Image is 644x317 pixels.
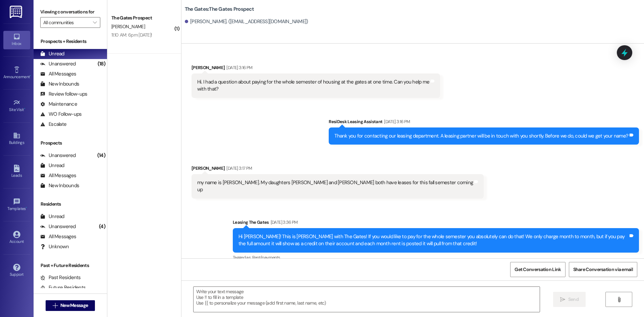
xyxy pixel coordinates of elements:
[40,111,82,118] div: WO Follow-ups
[40,101,77,108] div: Maintenance
[40,162,64,169] div: Unread
[111,23,145,30] span: [PERSON_NAME]
[252,255,280,260] span: Rent/payments
[10,6,23,18] img: ResiDesk Logo
[40,91,87,98] div: Review follow-ups
[192,64,440,73] div: [PERSON_NAME]
[269,219,298,226] div: [DATE] 3:36 PM
[96,150,107,161] div: (14)
[233,253,639,262] div: Tagged as:
[24,106,25,111] span: •
[553,292,586,307] button: Send
[185,18,308,25] div: [PERSON_NAME]. ([EMAIL_ADDRESS][DOMAIN_NAME])
[334,133,628,140] div: Thank you for contacting our leasing department. A leasing partner will be in touch with you shor...
[3,163,30,181] a: Leads
[197,179,473,194] div: my name is [PERSON_NAME]. My daughters [PERSON_NAME] and [PERSON_NAME] both have leases for this ...
[192,165,484,174] div: [PERSON_NAME]
[569,262,637,277] button: Share Conversation via email
[40,182,79,189] div: New Inbounds
[111,14,173,21] div: The Gates Prospect
[40,233,76,240] div: All Messages
[515,266,561,273] span: Get Conversation Link
[40,274,81,281] div: Past Residents
[43,17,90,28] input: All communities
[34,201,107,208] div: Residents
[3,229,30,247] a: Account
[225,165,252,172] div: [DATE] 3:17 PM
[34,38,107,45] div: Prospects + Residents
[34,262,107,269] div: Past + Future Residents
[238,233,628,248] div: Hi [PERSON_NAME]! This is [PERSON_NAME] with The Gates! If you would like to pay for the whole se...
[40,284,86,291] div: Future Residents
[40,213,64,220] div: Unread
[93,20,97,25] i: 
[30,73,31,78] span: •
[40,152,76,159] div: Unanswered
[185,6,254,13] b: The Gates: The Gates Prospect
[26,205,27,210] span: •
[329,118,639,127] div: ResiDesk Leasing Assistant
[40,121,66,128] div: Escalate
[3,130,30,148] a: Buildings
[573,266,633,273] span: Share Conversation via email
[197,78,429,93] div: Hi. I had a question about paying for the whole semester of housing at the gates at one time. Can...
[560,297,565,302] i: 
[568,296,579,303] span: Send
[46,300,95,311] button: New Message
[3,97,30,115] a: Site Visit •
[40,50,64,57] div: Unread
[40,81,79,88] div: New Inbounds
[3,196,30,214] a: Templates •
[60,302,88,309] span: New Message
[40,60,76,67] div: Unanswered
[40,7,100,17] label: Viewing conversations for
[97,221,107,232] div: (4)
[233,219,639,228] div: Leasing The Gates
[40,243,69,250] div: Unknown
[382,118,410,125] div: [DATE] 3:16 PM
[40,70,76,77] div: All Messages
[225,64,252,71] div: [DATE] 3:16 PM
[3,262,30,280] a: Support
[3,31,30,49] a: Inbox
[616,297,622,302] i: 
[40,172,76,179] div: All Messages
[96,59,107,69] div: (18)
[40,223,76,230] div: Unanswered
[510,262,565,277] button: Get Conversation Link
[111,32,152,38] div: 11:10 AM: 6pm [DATE]!
[34,140,107,147] div: Prospects
[53,303,58,308] i: 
